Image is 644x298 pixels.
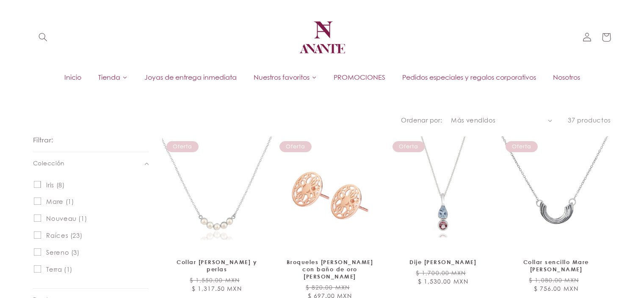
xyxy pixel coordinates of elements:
a: Collar sencillo Mare [PERSON_NAME] [510,259,602,273]
span: Inicio [64,72,81,82]
a: Dije [PERSON_NAME] [397,259,489,266]
span: Colección [33,159,65,168]
span: 37 productos [568,116,611,124]
span: Nuestros favoritos [254,72,310,82]
a: Broqueles [PERSON_NAME] con baño de oro [PERSON_NAME] [284,259,376,280]
span: Joyas de entrega inmediata [144,72,237,82]
span: PROMOCIONES [334,72,385,82]
span: Pedidos especiales y regalos corporativos [402,72,536,82]
a: Nosotros [544,71,589,84]
span: Terra (1) [46,265,72,273]
span: Raíces (23) [46,231,82,240]
a: PROMOCIONES [325,71,394,84]
a: Anante Joyería | Diseño mexicano [293,8,351,66]
summary: Búsqueda [33,28,53,47]
a: Joyas de entrega inmediata [136,71,245,84]
a: Tienda [90,71,136,84]
span: Mare (1) [46,198,74,206]
span: Nouveau (1) [46,214,87,223]
a: Nuestros favoritos [245,71,325,84]
summary: Colección (0 seleccionado) [33,152,149,174]
span: Sereno (3) [46,248,79,256]
span: Iris (8) [46,181,64,189]
span: Nosotros [553,72,580,82]
a: Inicio [56,71,90,84]
label: Ordenar por: [401,116,442,124]
a: Pedidos especiales y regalos corporativos [394,71,544,84]
a: Collar [PERSON_NAME] y perlas [171,259,263,273]
span: Tienda [98,72,120,82]
img: Anante Joyería | Diseño mexicano [297,12,348,63]
h2: Filtrar: [33,135,53,145]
